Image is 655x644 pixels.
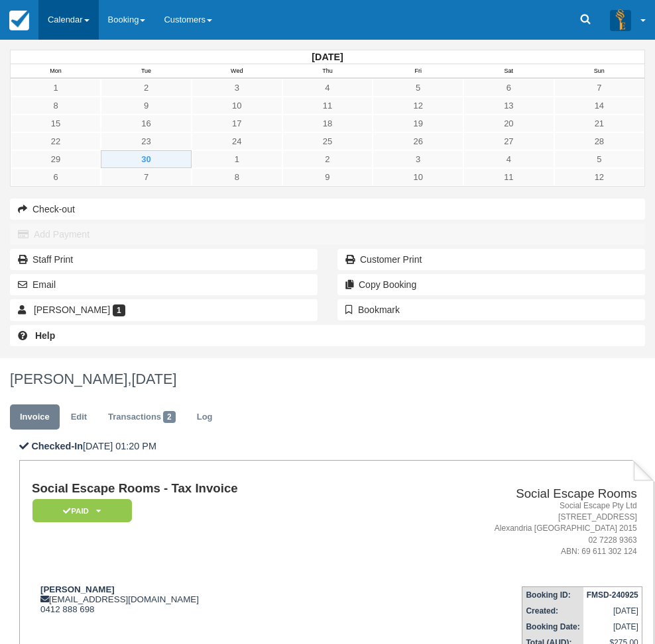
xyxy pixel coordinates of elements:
a: 10 [373,168,463,186]
a: 26 [373,132,463,150]
a: 6 [463,79,554,97]
button: Add Payment [10,224,645,245]
th: Sun [554,64,645,79]
a: 9 [282,168,373,186]
a: 8 [192,168,282,186]
td: [DATE] [583,619,642,635]
a: 6 [11,168,101,186]
a: [PERSON_NAME] 1 [10,299,318,320]
a: 25 [282,132,373,150]
a: 2 [101,79,192,97]
button: Email [10,274,318,295]
button: Copy Booking [337,274,645,295]
th: Wed [192,64,282,79]
a: 27 [463,132,554,150]
a: 23 [101,132,192,150]
strong: FMSD-240925 [587,590,638,600]
a: 5 [554,150,644,168]
th: Booking ID: [522,586,583,603]
span: 1 [113,304,125,316]
a: 21 [554,115,644,132]
a: 3 [373,150,463,168]
a: Paid [32,498,127,523]
a: 16 [101,115,192,132]
a: 30 [101,150,192,168]
a: Staff Print [10,249,318,270]
img: A3 [610,9,631,30]
img: checkfront-main-nav-mini-logo.png [9,11,29,30]
th: Booking Date: [522,619,583,635]
a: 17 [192,115,282,132]
th: Tue [101,64,192,79]
address: Social Escape Pty Ltd [STREET_ADDRESS] Alexandria [GEOGRAPHIC_DATA] 2015 02 7228 9363 ABN: 69 611... [387,500,637,557]
a: 20 [463,115,554,132]
a: 14 [554,97,644,115]
a: Customer Print [337,249,645,270]
a: 7 [101,168,192,186]
a: 10 [192,97,282,115]
span: 2 [163,411,176,423]
a: 15 [11,115,101,132]
em: Paid [32,499,132,522]
b: Checked-In [31,441,83,451]
a: Edit [61,404,97,430]
a: 18 [282,115,373,132]
span: [DATE] [131,371,176,387]
p: [DATE] 01:20 PM [19,439,654,453]
th: Sat [463,64,554,79]
td: [DATE] [583,603,642,619]
a: Help [10,325,645,346]
a: 28 [554,132,644,150]
a: 13 [463,97,554,115]
a: 4 [282,79,373,97]
h1: [PERSON_NAME], [10,371,645,387]
a: 19 [373,115,463,132]
a: 11 [282,97,373,115]
a: 1 [192,150,282,168]
a: Transactions2 [98,404,186,430]
h2: Social Escape Rooms [387,487,637,501]
a: 22 [11,132,101,150]
b: Help [35,330,55,341]
a: 9 [101,97,192,115]
strong: [DATE] [312,52,343,62]
th: Thu [282,64,373,79]
a: 1 [11,79,101,97]
a: 11 [463,168,554,186]
th: Mon [11,64,101,79]
a: 3 [192,79,282,97]
th: Created: [522,603,583,619]
a: Log [187,404,223,430]
a: 5 [373,79,463,97]
button: Check-out [10,199,645,220]
a: 29 [11,150,101,168]
a: 12 [373,97,463,115]
th: Fri [373,64,463,79]
a: 4 [463,150,554,168]
a: 12 [554,168,644,186]
button: Bookmark [337,299,645,320]
a: 24 [192,132,282,150]
a: 8 [11,97,101,115]
h1: Social Escape Rooms - Tax Invoice [32,482,382,496]
div: [EMAIL_ADDRESS][DOMAIN_NAME] 0412 888 698 [32,584,382,614]
strong: [PERSON_NAME] [40,584,115,594]
a: 2 [282,150,373,168]
a: 7 [554,79,644,97]
span: [PERSON_NAME] [34,304,110,315]
a: Invoice [10,404,60,430]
